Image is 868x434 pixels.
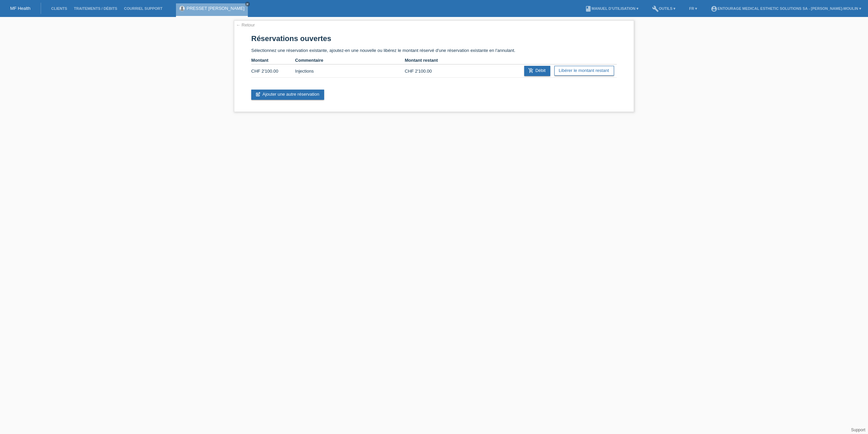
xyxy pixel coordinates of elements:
[581,6,642,11] a: bookManuel d’utilisation ▾
[528,68,534,73] i: add_shopping_cart
[71,6,121,11] a: Traitements / débits
[405,64,449,78] td: CHF 2'100.00
[295,64,405,78] td: Injections
[255,92,261,97] i: post_add
[251,90,324,100] a: post_addAjouter une autre réservation
[295,56,405,64] th: Commentaire
[649,6,679,11] a: buildOutils ▾
[585,5,592,12] i: book
[234,20,634,112] div: Sélectionnez une réservation existante, ajoutez-en une nouvelle ou libérez le montant réservé d'u...
[245,2,250,6] a: close
[251,64,295,78] td: CHF 2'100.00
[251,34,617,43] h1: Réservations ouvertes
[652,5,659,12] i: build
[236,22,255,27] a: ← Retour
[405,56,449,64] th: Montant restant
[524,66,550,76] a: add_shopping_cartDébit
[711,5,717,12] i: account_circle
[186,6,244,11] a: PRESSET [PERSON_NAME]
[251,56,295,64] th: Montant
[10,6,31,11] a: MF Health
[48,6,71,11] a: Clients
[851,428,865,432] a: Support
[707,6,865,11] a: account_circleENTOURAGE Medical Esthetic Solutions SA - [PERSON_NAME]-Moulin ▾
[246,2,249,6] i: close
[554,66,614,76] a: Libérer le montant restant
[121,6,166,11] a: Courriel Support
[686,6,701,11] a: FR ▾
